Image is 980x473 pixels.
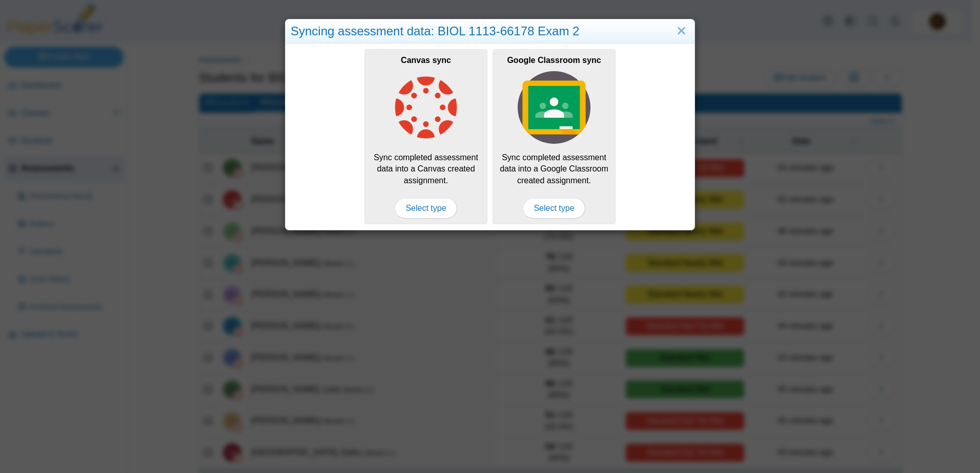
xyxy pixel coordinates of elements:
[364,49,487,224] div: Sync completed assessment data into a Canvas created assignment.
[285,19,695,44] div: Syncing assessment data: BIOL 1113-66178 Exam 2
[507,56,601,64] b: Google Classroom sync
[390,71,462,144] img: class-type-canvas.png
[673,23,689,40] a: Close
[364,49,487,224] a: Canvas sync Sync completed assessment data into a Canvas created assignment. Select type
[523,198,585,219] span: Select type
[518,71,590,144] img: class-type-google-classroom.svg
[493,49,616,224] div: Sync completed assessment data into a Google Classroom created assignment.
[493,49,616,224] a: Google Classroom sync Sync completed assessment data into a Google Classroom created assignment. ...
[395,198,457,219] span: Select type
[401,56,451,64] b: Canvas sync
